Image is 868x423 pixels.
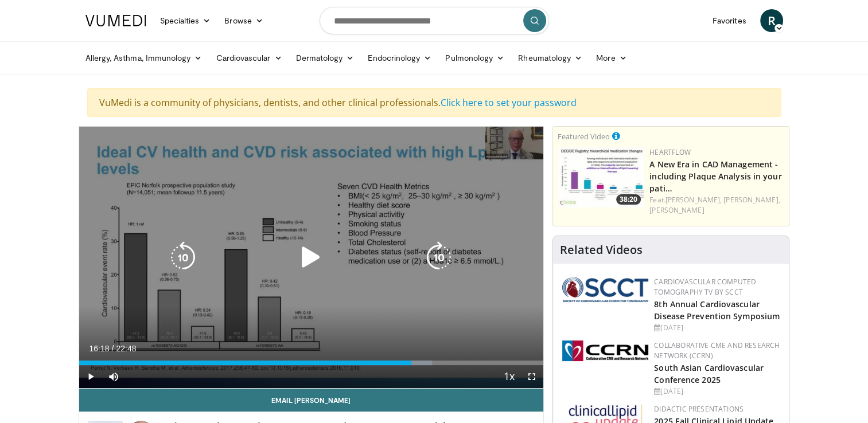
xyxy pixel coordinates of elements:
[438,46,511,69] a: Pulmonology
[723,195,780,205] a: [PERSON_NAME],
[654,299,780,322] a: 8th Annual Cardiovascular Disease Prevention Symposium
[87,88,781,117] div: VuMedi is a community of physicians, dentists, and other clinical professionals.
[560,243,643,257] h4: Related Videos
[79,46,209,69] a: Allergy, Asthma, Immunology
[441,96,577,109] a: Click here to set your password
[79,361,544,365] div: Progress Bar
[654,404,780,414] div: Didactic Presentations
[289,46,361,69] a: Dermatology
[562,277,648,302] img: 51a70120-4f25-49cc-93a4-67582377e75f.png.150x105_q85_autocrop_double_scale_upscale_version-0.2.png
[217,9,270,32] a: Browse
[89,344,110,353] span: 16:18
[616,194,641,205] span: 38:20
[649,159,781,194] a: A New Era in CAD Management - including Plaque Analysis in your pati…
[654,340,780,361] a: Collaborative CME and Research Network (CCRN)
[562,340,648,361] img: a04ee3ba-8487-4636-b0fb-5e8d268f3737.png.150x105_q85_autocrop_double_scale_upscale_version-0.2.png
[706,9,753,32] a: Favorites
[320,7,549,34] input: Search topics, interventions
[654,386,780,397] div: [DATE]
[511,46,589,69] a: Rheumatology
[665,195,722,205] a: [PERSON_NAME],
[654,323,780,333] div: [DATE]
[102,365,125,388] button: Mute
[558,131,610,142] small: Featured Video
[760,9,783,32] a: R
[649,195,784,216] div: Feat.
[649,205,704,215] a: [PERSON_NAME]
[361,46,438,69] a: Endocrinology
[79,365,102,388] button: Play
[112,344,114,353] span: /
[558,147,644,207] img: 738d0e2d-290f-4d89-8861-908fb8b721dc.150x105_q85_crop-smart_upscale.jpg
[654,277,756,297] a: Cardiovascular Computed Tomography TV by SCCT
[153,9,218,32] a: Specialties
[209,46,289,69] a: Cardiovascular
[589,46,633,69] a: More
[116,344,136,353] span: 22:48
[520,365,543,388] button: Fullscreen
[649,147,691,157] a: Heartflow
[558,147,644,207] a: 38:20
[654,362,764,385] a: South Asian Cardiovascular Conference 2025
[79,127,544,389] video-js: Video Player
[497,365,520,388] button: Playback Rate
[79,389,544,412] a: Email [PERSON_NAME]
[85,15,146,26] img: VuMedi Logo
